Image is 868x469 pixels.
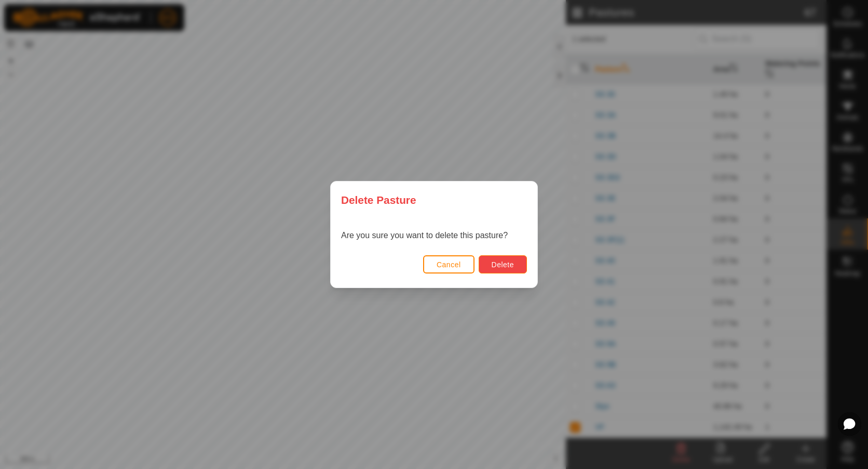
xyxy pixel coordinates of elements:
[341,231,508,240] span: Are you sure you want to delete this pasture?
[492,260,514,269] span: Delete
[437,260,461,269] span: Cancel
[341,192,416,208] span: Delete Pasture
[479,255,527,273] button: Delete
[423,255,474,273] button: Cancel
